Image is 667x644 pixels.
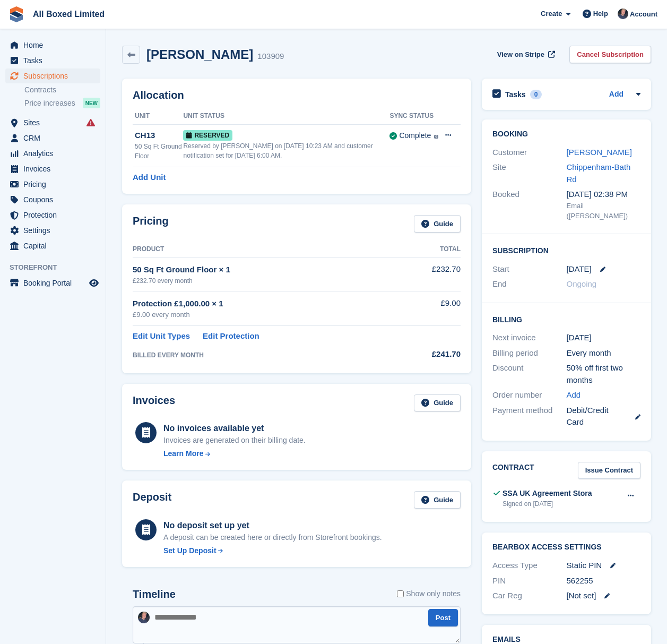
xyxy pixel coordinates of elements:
[397,588,404,599] input: Show only notes
[183,141,389,160] div: Reserved by [PERSON_NAME] on [DATE] 10:23 AM and customer notification set for [DATE] 6:00 AM.
[133,298,400,310] div: Protection £1,000.00 × 1
[389,108,438,125] th: Sync Status
[492,560,567,572] div: Access Type
[5,238,100,253] a: menu
[428,609,458,626] button: Post
[505,90,526,99] h2: Tasks
[492,389,567,401] div: Order number
[567,347,641,359] div: Every month
[503,488,592,499] div: SSA UK Agreement Stora
[163,532,382,543] p: A deposit can be created here or directly from Storefront bookings.
[135,142,183,161] div: 50 Sq Ft Ground Floor
[492,575,567,587] div: PIN
[133,330,190,342] a: Edit Unit Types
[133,241,400,258] th: Product
[133,310,400,320] div: £9.00 every month
[133,89,461,101] h2: Allocation
[492,543,640,552] h2: BearBox Access Settings
[492,405,567,428] div: Payment method
[133,276,400,286] div: £232.70 every month
[29,5,109,23] a: All Boxed Limited
[138,612,150,623] img: Dan Goss
[5,192,100,207] a: menu
[83,98,100,108] div: NEW
[567,263,592,276] time: 2025-08-29 00:00:00 UTC
[492,278,567,290] div: End
[257,50,284,63] div: 103909
[492,130,640,139] h2: Booking
[23,38,87,53] span: Home
[399,130,431,141] div: Complete
[414,394,461,412] a: Guide
[5,131,100,145] a: menu
[492,636,640,644] h2: Emails
[183,130,232,141] span: Reserved
[8,6,24,22] img: stora-icon-8386f47178a22dfd0bd8f6a31ec36ba5ce8667c1dd55bd0f319d3a0aa187defe.svg
[567,279,597,288] span: Ongoing
[133,215,169,233] h2: Pricing
[23,68,87,83] span: Subscriptions
[493,46,557,63] a: View on Stripe
[24,97,100,109] a: Price increases NEW
[133,491,171,509] h2: Deposit
[492,332,567,344] div: Next invoice
[503,499,592,509] div: Signed on [DATE]
[567,560,641,572] div: Static PIN
[86,118,95,127] i: Smart entry sync failures have occurred
[492,188,567,221] div: Booked
[400,348,461,360] div: £241.70
[630,9,657,20] span: Account
[163,435,306,446] div: Invoices are generated on their billing date.
[133,171,166,184] a: Add Unit
[567,362,641,386] div: 50% off first two months
[23,115,87,130] span: Sites
[5,276,100,290] a: menu
[541,8,562,19] span: Create
[5,53,100,68] a: menu
[133,264,400,276] div: 50 Sq Ft Ground Floor × 1
[567,162,631,184] a: Chippenham-Bath Rd
[567,332,641,344] div: [DATE]
[24,98,75,108] span: Price increases
[530,90,542,99] div: 0
[400,241,461,258] th: Total
[492,590,567,602] div: Car Reg
[567,201,641,221] div: Email ([PERSON_NAME])
[163,545,216,556] div: Set Up Deposit
[23,161,87,176] span: Invoices
[567,590,641,602] div: [Not set]
[23,146,87,161] span: Analytics
[414,491,461,509] a: Guide
[567,405,641,428] div: Debit/Credit Card
[567,188,641,201] div: [DATE] 02:38 PM
[88,277,100,289] a: Preview store
[492,462,534,479] h2: Contract
[492,314,640,324] h2: Billing
[23,238,87,253] span: Capital
[24,85,100,95] a: Contracts
[492,147,567,159] div: Customer
[497,49,544,60] span: View on Stripe
[23,192,87,207] span: Coupons
[578,462,640,479] a: Issue Contract
[5,146,100,161] a: menu
[400,291,461,326] td: £9.00
[23,223,87,238] span: Settings
[5,161,100,176] a: menu
[609,89,623,101] a: Add
[133,350,400,360] div: BILLED EVERY MONTH
[5,223,100,238] a: menu
[203,330,259,342] a: Edit Protection
[163,448,306,459] a: Learn More
[492,161,567,185] div: Site
[414,215,461,233] a: Guide
[133,394,175,412] h2: Invoices
[5,68,100,83] a: menu
[146,47,253,62] h2: [PERSON_NAME]
[163,519,382,532] div: No deposit set up yet
[492,347,567,359] div: Billing period
[400,257,461,291] td: £232.70
[23,177,87,192] span: Pricing
[492,245,640,255] h2: Subscription
[163,448,203,459] div: Learn More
